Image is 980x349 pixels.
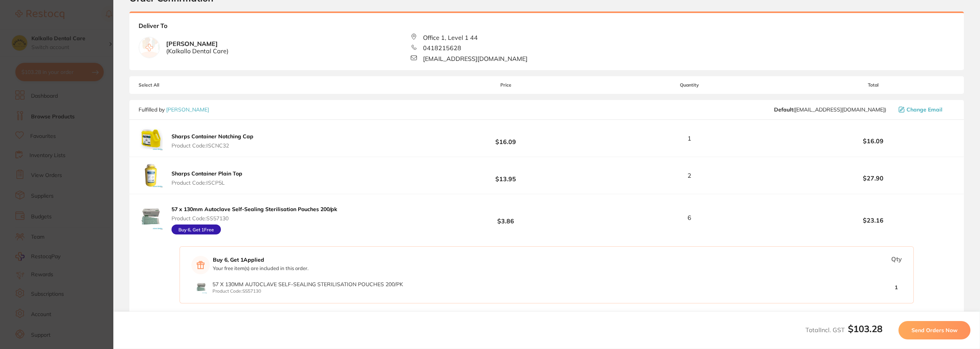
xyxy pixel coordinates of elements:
[424,82,587,88] span: Price
[911,327,957,334] span: Send Orders Now
[171,170,242,177] b: Sharps Container Plain Top
[195,282,207,293] img: bTUzMm5ncQ
[139,37,160,58] img: empty.jpg
[171,215,337,221] span: Product Code: SS57130
[774,107,886,113] span: save@adamdental.com.au
[139,126,163,151] img: dWVtMWF5Nw
[688,214,691,221] span: 6
[139,205,163,230] img: bTUzMm5ncQ
[166,48,229,54] span: ( Kalkallo Dental Care )
[424,169,587,183] b: $13.95
[169,170,245,186] button: Sharps Container Plain Top Product Code:ISCP5L
[171,224,221,234] div: Buy 6, Get 1 Free
[805,326,882,334] span: Total Incl. GST
[213,257,309,263] strong: Buy 6, Get 1 Applied
[171,143,253,149] span: Product Code: ISCNC32
[169,206,340,235] button: 57 x 130mm Autoclave Self-Sealing Sterilisation Pouches 200/pk Product Code:SS57130 Buy 6, Get 1Free
[423,44,461,51] span: 0418215628
[896,106,955,113] button: Change Email
[212,288,403,294] p: Product Code: SS57130
[792,175,955,182] b: $27.90
[423,55,528,62] span: [EMAIL_ADDRESS][DOMAIN_NAME]
[688,172,691,179] span: 2
[423,34,478,41] span: Office 1, Level 1 44
[171,206,337,213] b: 57 x 130mm Autoclave Self-Sealing Sterilisation Pouches 200/pk
[895,284,898,290] b: 1
[169,133,256,149] button: Sharps Container Notching Cap Product Code:ISCNC32
[212,281,403,288] span: 57 x 130mm Autoclave Self-Sealing Sterilisation Pouches 200/pk
[424,131,587,146] b: $16.09
[139,82,215,88] span: Select All
[792,138,955,144] b: $16.09
[139,107,209,113] p: Fulfilled by
[166,40,229,54] b: [PERSON_NAME]
[774,106,793,113] b: Default
[792,217,955,224] b: $23.16
[139,22,955,34] b: Deliver To
[891,255,902,263] span: Qty
[166,106,209,113] a: [PERSON_NAME]
[139,163,163,188] img: MmR6ZWdyaA
[848,323,882,334] b: $103.28
[588,82,792,88] span: Quantity
[898,321,970,339] button: Send Orders Now
[792,82,955,88] span: Total
[213,265,309,271] p: Your free item(s) are included in this order.
[688,135,691,142] span: 1
[424,211,587,225] b: $3.86
[171,180,242,186] span: Product Code: ISCP5L
[906,107,942,113] span: Change Email
[171,133,253,140] b: Sharps Container Notching Cap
